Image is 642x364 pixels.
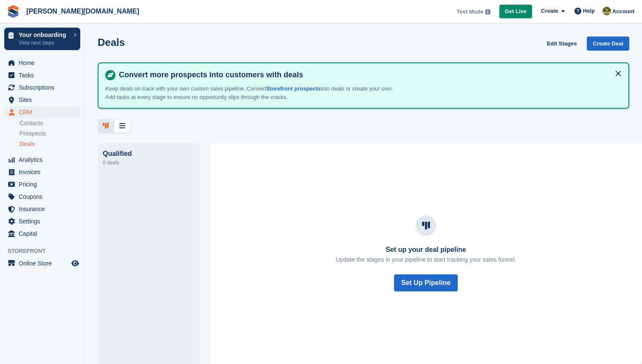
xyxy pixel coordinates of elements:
[19,215,70,227] span: Settings
[4,154,80,166] a: menu
[394,274,458,291] button: Set Up Pipeline
[505,7,527,16] span: Get Live
[20,119,80,127] a: Contacts
[4,166,80,178] a: menu
[499,5,532,19] a: Get Live
[336,246,516,254] h3: Set up your deal pipeline
[19,106,70,118] span: CRM
[8,247,84,255] span: Storefront
[19,257,70,269] span: Online Store
[19,82,70,93] span: Subscriptions
[266,85,321,92] a: Storefront prospects
[20,140,80,149] a: Deals
[4,178,80,190] a: menu
[541,7,558,15] span: Create
[4,82,80,93] a: menu
[4,94,80,106] a: menu
[4,191,80,203] a: menu
[19,57,70,69] span: Home
[4,106,80,118] a: menu
[19,203,70,215] span: Insurance
[456,8,483,16] span: Test Mode
[612,7,634,16] span: Account
[19,154,70,166] span: Analytics
[485,9,490,14] img: icon-info-grey-7440780725fd019a000dd9b08b2336e03edf1995a4989e88bcd33f0948082b44.svg
[20,140,35,148] span: Deals
[70,258,80,268] a: Preview store
[7,5,20,18] img: stora-icon-8386f47178a22dfd0bd8f6a31ec36ba5ce8667c1dd55bd0f319d3a0aa187defe.svg
[103,158,194,168] div: 0 deals
[98,37,125,48] h1: Deals
[587,37,629,51] a: Create Deal
[105,85,403,101] p: Keep deals on track with your own custom sales pipeline. Convert into deals or create your own. A...
[336,255,516,264] p: Update the stages in your pipeline to start tracking your sales funnel.
[115,70,622,80] h4: Convert more prospects into customers with deals
[4,203,80,215] a: menu
[19,228,70,240] span: Capital
[23,4,143,18] a: [PERSON_NAME][DOMAIN_NAME]
[4,69,80,81] a: menu
[603,7,611,15] img: Ethan Hales
[20,129,80,138] a: Prospects
[4,257,80,269] a: menu
[19,39,69,47] p: View next steps
[19,178,70,190] span: Pricing
[4,215,80,227] a: menu
[103,150,194,158] div: Qualified
[20,130,46,138] span: Prospects
[4,228,80,240] a: menu
[19,166,70,178] span: Invoices
[4,57,80,69] a: menu
[583,7,595,15] span: Help
[543,37,580,51] a: Edit Stages
[4,28,80,50] a: Your onboarding View next steps
[19,94,70,106] span: Sites
[19,32,69,38] p: Your onboarding
[19,191,70,203] span: Coupons
[19,69,70,81] span: Tasks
